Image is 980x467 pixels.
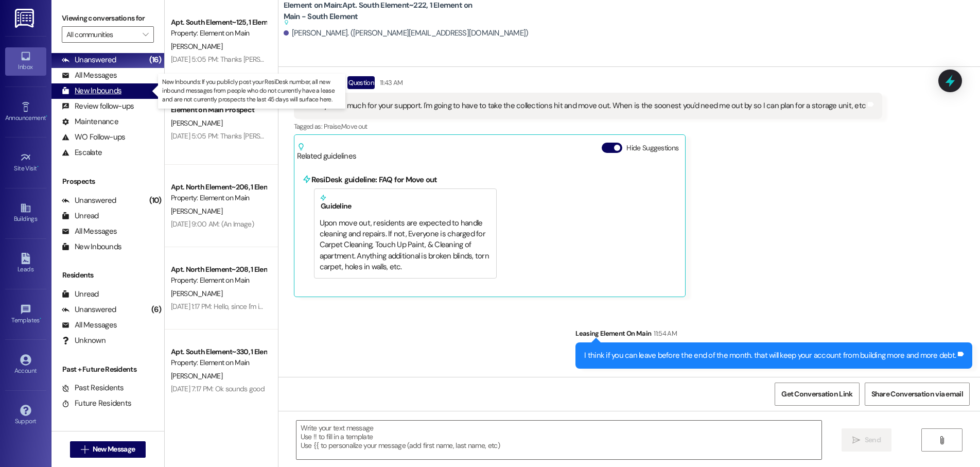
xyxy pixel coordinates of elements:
div: Property: Element on Main [171,28,266,39]
i:  [938,436,946,444]
span: [PERSON_NAME] [171,206,222,216]
div: (6) [149,302,164,318]
div: Related guidelines [297,143,357,162]
div: (10) [147,193,164,209]
b: ResiDesk guideline: FAQ for Move out [311,175,437,185]
div: 11:43 AM [377,77,403,88]
div: Future Residents [62,398,131,409]
a: Support [5,402,46,429]
div: Unanswered [62,304,116,315]
div: Apt. South Element~125, 1 Element on Main - South Element [171,17,266,28]
div: Review follow-ups [62,101,134,112]
div: Unanswered [62,55,116,65]
span: Praise , [324,122,341,131]
div: Unanswered [62,195,116,206]
i:  [81,445,89,454]
div: [DATE] 1:17 PM: Hello, since I'm in the [PERSON_NAME][GEOGRAPHIC_DATA], should my insurance be [S... [171,302,799,311]
div: Element on Main Prospect [171,105,266,115]
div: (16) [147,52,164,68]
div: Property: Element on Main [171,193,266,203]
span: [PERSON_NAME] [171,42,222,51]
button: Send [842,428,891,452]
div: Prospects [51,176,164,187]
div: All Messages [62,226,117,237]
div: Past Residents [62,383,124,393]
label: Viewing conversations for [62,10,154,26]
a: Site Visit • [5,149,46,177]
p: New Inbounds: If you publicly post your ResiDesk number, all new inbound messages from people who... [162,78,341,104]
div: Upon move out, residents are expected to handle cleaning and repairs. If not, Everyone is charged... [320,218,492,273]
div: Maintenance [62,116,118,127]
span: Get Conversation Link [781,389,852,400]
div: [PERSON_NAME] [294,76,883,93]
div: 11:54 AM [651,328,677,339]
span: Share Conversation via email [871,389,963,400]
div: I think if you can leave before the end of the month. that will keep your account from building m... [584,350,956,361]
img: ResiDesk Logo [15,9,36,28]
span: New Message [93,444,135,455]
div: Property: Element on Main [171,357,266,368]
button: Get Conversation Link [775,383,859,406]
div: All Messages [62,320,117,331]
div: New Inbounds [62,241,121,252]
span: • [46,113,47,120]
h5: Guideline [320,194,492,211]
div: [DATE] 9:00 AM: (An Image) [171,219,254,229]
div: Property: Element on Main [171,275,266,286]
a: Buildings [5,199,46,227]
span: • [40,315,41,322]
div: Question [347,76,375,89]
div: All Messages [62,70,117,81]
div: [PERSON_NAME]. ([PERSON_NAME][EMAIL_ADDRESS][DOMAIN_NAME]) [284,28,529,39]
div: Unread [62,289,99,300]
a: Templates • [5,301,46,328]
div: Escalate [62,147,102,158]
span: Move out [341,122,367,131]
span: [PERSON_NAME] [171,371,222,380]
div: Leasing Element On Main [575,328,972,342]
span: [PERSON_NAME] [171,289,222,298]
div: Past + Future Residents [51,364,164,375]
div: Apt. South Element~330, 1 Element on Main - South Element [171,347,266,357]
div: Thank you so much for your support. I'm going to have to take the collections hit and move out. W... [303,100,866,111]
div: Residents [51,270,164,281]
a: Account [5,351,46,379]
a: Inbox [5,47,46,75]
div: [DATE] 7:17 PM: Ok sounds good [171,384,265,393]
button: New Message [70,441,146,458]
button: Share Conversation via email [865,383,970,406]
i:  [852,436,860,444]
label: Hide Suggestions [626,143,678,153]
a: Leads [5,250,46,278]
div: Unknown [62,335,106,346]
div: Tagged as: [294,119,883,134]
div: WO Follow-ups [62,132,125,143]
div: Apt. North Element~208, 1 Element on Main - North Element [171,264,266,275]
div: New Inbounds [62,85,121,96]
i:  [143,30,148,39]
span: • [37,163,39,170]
input: All communities [66,26,137,43]
span: Send [865,435,881,445]
div: Unread [62,211,99,221]
span: [PERSON_NAME] [171,118,222,128]
div: Apt. North Element~206, 1 Element on Main - North Element [171,182,266,193]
